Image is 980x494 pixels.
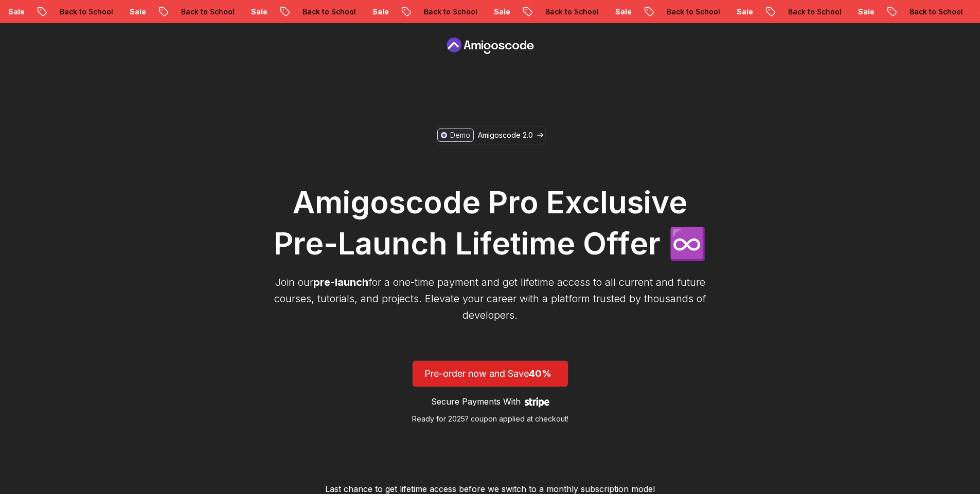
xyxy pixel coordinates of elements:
[350,7,383,17] p: Sale
[472,7,505,17] p: Sale
[523,7,593,17] p: Back to School
[887,7,957,17] p: Back to School
[412,414,568,424] p: Ready for 2025? coupon applied at checkout!
[229,7,262,17] p: Sale
[402,7,472,17] p: Back to School
[38,7,108,17] p: Back to School
[269,274,711,323] p: Join our for a one-time payment and get lifetime access to all current and future courses, tutori...
[478,130,533,140] p: Amigoscode 2.0
[593,7,626,17] p: Sale
[766,7,836,17] p: Back to School
[435,126,546,144] a: DemoAmigoscode 2.0
[412,360,568,424] a: lifetime-access
[529,368,551,379] span: 40%
[715,7,747,17] p: Sale
[444,38,537,54] a: Pre Order page
[108,7,140,17] p: Sale
[280,7,350,17] p: Back to School
[645,7,715,17] p: Back to School
[431,395,521,408] p: Secure Payments With
[424,367,556,381] p: Pre-order now and Save
[269,181,711,264] h1: Amigoscode Pro Exclusive Pre-Launch Lifetime Offer ♾️
[159,7,229,17] p: Back to School
[313,276,368,288] span: pre-launch
[450,130,470,140] p: Demo
[836,7,869,17] p: Sale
